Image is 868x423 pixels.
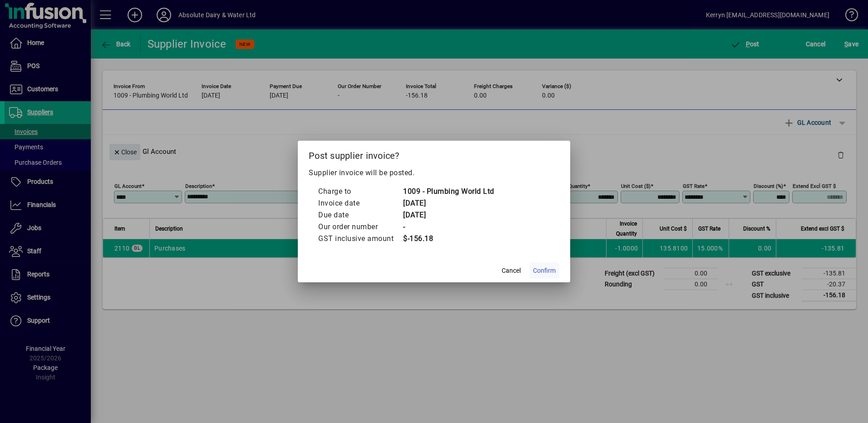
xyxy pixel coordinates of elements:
td: Due date [318,209,403,221]
button: Confirm [529,262,559,279]
td: GST inclusive amount [318,233,403,245]
span: Confirm [533,266,556,275]
td: Charge to [318,186,403,197]
td: [DATE] [403,209,494,221]
td: $-156.18 [403,233,494,245]
td: - [403,221,494,233]
h2: Post supplier invoice? [298,141,570,167]
td: 1009 - Plumbing World Ltd [403,186,494,197]
p: Supplier invoice will be posted. [309,167,559,178]
td: Our order number [318,221,403,233]
span: Cancel [502,266,521,275]
button: Cancel [497,262,526,279]
td: [DATE] [403,197,494,209]
td: Invoice date [318,197,403,209]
